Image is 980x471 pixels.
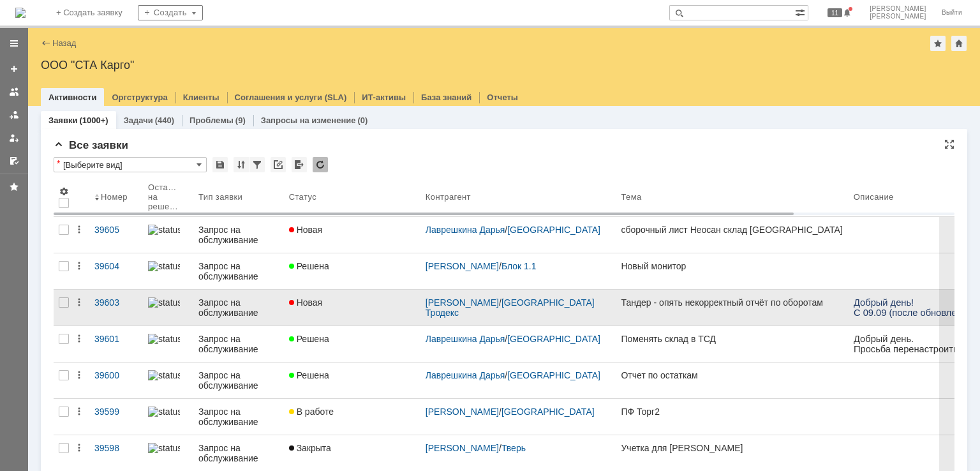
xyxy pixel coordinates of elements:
[292,157,307,172] div: Экспорт списка
[426,261,499,271] a: [PERSON_NAME]
[143,253,193,289] a: statusbar-100 (1).png
[74,443,84,453] div: Действия
[621,192,641,202] div: Тема
[426,407,499,417] a: [PERSON_NAME]
[94,261,138,271] div: 39604
[284,253,420,289] a: Решена
[249,157,265,172] div: Фильтрация...
[143,217,193,253] a: statusbar-100 (1).png
[148,334,180,344] img: statusbar-100 (1).png
[621,334,843,344] div: Поменять склад в ТСД
[212,157,228,172] div: Сохранить вид
[289,370,329,380] span: Решена
[426,443,499,453] a: [PERSON_NAME]
[20,203,98,213] span: .[DOMAIN_NAME]
[420,177,616,217] th: Контрагент
[89,217,143,253] a: 39605
[357,116,367,125] div: (0)
[616,363,848,398] a: Отчет по остаткам
[4,105,24,125] a: Заявки в моей ответственности
[426,297,597,318] a: [GEOGRAPHIC_DATA] Тродекс
[951,36,967,51] div: Сделать домашней страницей
[74,261,84,271] div: Действия
[4,59,24,79] a: Создать заявку
[4,82,24,102] a: Заявки на командах
[138,5,203,20] div: Создать
[89,326,143,362] a: 39601
[143,326,193,362] a: statusbar-100 (1).png
[426,407,611,417] div: /
[193,177,284,217] th: Тип заявки
[4,128,24,148] a: Мои заявки
[143,363,193,398] a: statusbar-100 (1).png
[193,217,284,253] a: Запрос на обслуживание
[616,399,848,435] a: ПФ Торг2
[426,225,611,235] div: /
[507,370,600,380] a: [GEOGRAPHIC_DATA]
[362,93,406,102] a: ИТ-активы
[426,297,611,318] div: /
[621,261,843,271] div: Новый монитор
[426,334,611,344] div: /
[89,290,143,325] a: 39603
[112,93,167,102] a: Оргструктура
[143,290,193,325] a: statusbar-100 (1).png
[289,297,323,308] span: Новая
[193,399,284,435] a: Запрос на обслуживание
[426,261,611,271] div: /
[198,261,279,281] div: Запрос на обслуживание
[870,13,926,20] span: [PERSON_NAME]
[621,370,843,380] div: Отчет по остаткам
[289,192,316,202] div: Статус
[289,225,323,235] span: Новая
[289,407,334,417] span: В работе
[61,172,70,182] span: , д
[271,157,286,172] div: Скопировать ссылку на список
[183,93,219,102] a: Клиенты
[41,59,967,71] div: ООО "СТА Карго"
[313,157,328,172] div: Обновлять список
[148,183,178,211] div: Осталось на решение
[284,290,420,325] a: Новая
[198,334,279,354] div: Запрос на обслуживание
[426,370,505,380] a: Лаврешкина Дарья
[24,172,61,182] span: 7797447
[198,192,242,202] div: Тип заявки
[189,116,234,125] a: Проблемы
[507,334,600,344] a: [GEOGRAPHIC_DATA]
[795,6,808,18] span: Расширенный поиск
[59,186,69,197] span: Настройки
[193,435,284,471] a: Запрос на обслуживание
[198,297,279,318] div: Запрос на обслуживание
[193,290,284,325] a: Запрос на обслуживание
[235,93,347,102] a: Соглашения и услуги (SLA)
[930,36,946,51] div: Добавить в избранное
[261,116,356,125] a: Запросы на изменение
[284,177,420,217] th: Статус
[94,334,138,344] div: 39601
[616,177,848,217] th: Тема
[148,443,180,453] img: statusbar-100 (1).png
[284,363,420,398] a: Решена
[4,151,24,171] a: Мои согласования
[48,93,96,102] a: Активности
[54,139,128,151] span: Все заявки
[94,407,138,417] div: 39599
[70,172,127,182] span: об.тел.: 705
[74,370,84,380] div: Действия
[101,192,128,202] div: Номер
[426,192,471,202] div: Контрагент
[616,253,848,289] a: Новый монитор
[193,326,284,362] a: Запрос на обслуживание
[74,297,84,308] div: Действия
[74,334,84,344] div: Действия
[45,80,120,91] a: Outlook для iOS
[89,363,143,398] a: 39600
[15,8,26,18] a: Перейти на домашнюю страницу
[193,253,284,289] a: Запрос на обслуживание
[284,326,420,362] a: Решена
[284,435,420,471] a: Закрыта
[289,261,329,271] span: Решена
[89,253,143,289] a: 39604
[89,177,143,217] th: Номер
